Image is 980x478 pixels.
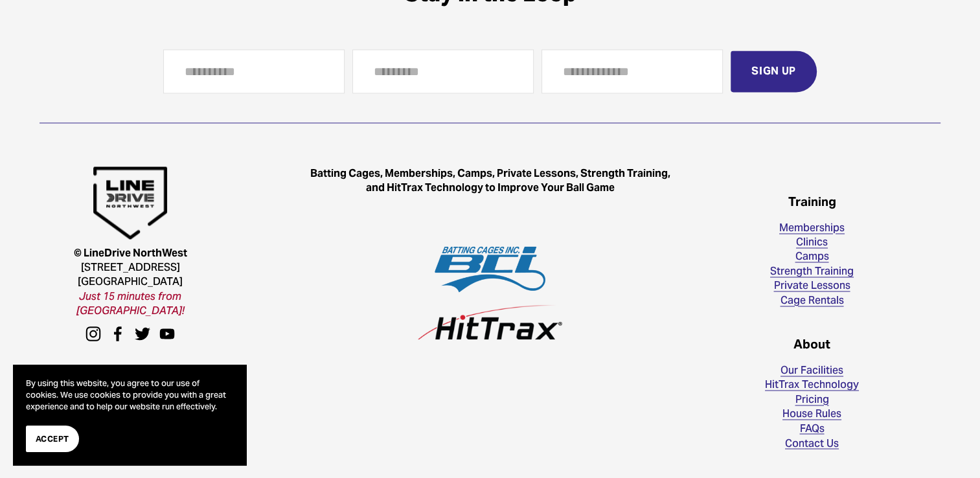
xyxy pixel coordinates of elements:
[135,326,150,341] a: Twitter
[36,433,69,445] span: Accept
[731,51,816,92] button: Sign Up
[85,326,101,341] a: instagram-unauth
[779,221,845,235] a: Memberships
[13,365,246,465] section: Cookie banner
[26,426,79,452] button: Accept
[785,436,839,450] a: Contact Us
[765,378,859,392] a: HitTrax Technology
[780,293,843,308] a: Cage Rentals
[74,246,187,260] strong: © LineDrive NorthWest
[751,64,795,78] span: Sign Up
[159,326,175,341] a: YouTube
[770,264,854,279] a: Strength Training
[788,194,836,209] strong: Training
[76,290,185,317] em: Just 15 minutes from [GEOGRAPHIC_DATA]!
[796,235,828,249] a: Clinics
[793,336,830,352] strong: About
[795,249,828,264] a: Camps
[773,279,850,293] a: Private Lessons
[781,363,843,378] a: Our Facilities
[110,326,126,341] a: facebook-unauth
[40,246,222,319] p: [STREET_ADDRESS] [GEOGRAPHIC_DATA]
[799,421,824,435] a: FAQs
[795,393,828,407] a: Pricing
[310,166,672,194] strong: Batting Cages, Memberships, Camps, Private Lessons, Strength Training, and HitTrax Technology to ...
[782,407,841,421] a: House Rules
[26,378,233,413] p: By using this website, you agree to our use of cookies. We use cookies to provide you with a grea...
